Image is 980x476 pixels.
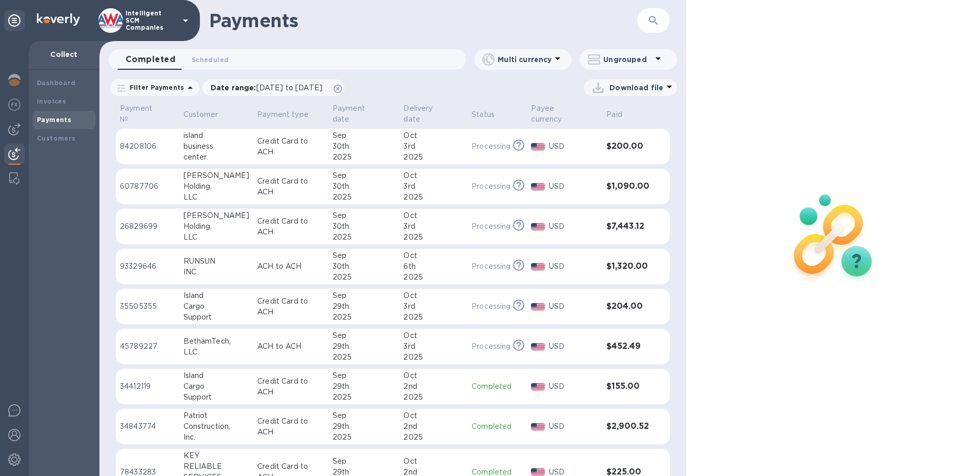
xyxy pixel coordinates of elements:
div: 2025 [403,192,463,203]
div: Oct [403,290,463,301]
p: 34843774 [120,421,175,432]
img: Logo [37,13,80,26]
div: 29th [333,301,396,312]
p: Date range : [211,83,328,93]
p: Customer [183,109,218,120]
div: LLC [183,232,250,243]
p: Payment № [120,103,162,125]
p: USD [549,381,598,392]
p: Processing [472,301,511,312]
div: 2025 [333,232,396,243]
div: 2025 [333,272,396,283]
div: Oct [403,410,463,421]
div: Sep [333,410,396,421]
div: 2025 [333,432,396,443]
div: 3rd [403,221,463,232]
div: 2nd [403,381,463,392]
div: 30th [333,261,396,272]
img: USD [531,343,545,350]
img: USD [531,143,545,150]
p: Processing [472,341,511,352]
h3: $7,443.12 [606,222,649,231]
div: Sep [333,456,396,467]
h3: $452.49 [606,342,649,351]
div: BethamTech, [183,336,250,347]
span: Payment date [333,103,396,125]
span: Paid [606,109,636,120]
span: Payee currency [531,103,598,125]
p: Processing [472,181,511,192]
div: 2025 [403,272,463,283]
p: Paid [606,109,622,120]
p: USD [549,141,598,152]
p: USD [549,341,598,352]
p: Completed [472,381,523,392]
div: Holding, [183,181,250,192]
p: Processing [472,141,511,152]
h3: $155.00 [606,382,649,391]
div: 2025 [333,192,396,203]
div: Support [183,392,250,403]
h1: Payments [209,10,637,31]
div: Construction, [183,421,250,432]
span: Customer [183,109,232,120]
div: 2025 [333,352,396,363]
b: Customers [37,134,76,142]
span: Delivery date [403,103,463,125]
div: [PERSON_NAME] [183,210,250,221]
p: Collect [37,49,91,60]
div: 30th [333,181,396,192]
p: 93329646 [120,261,175,272]
div: Sep [333,330,396,341]
div: 30th [333,221,396,232]
div: 3rd [403,141,463,152]
div: Oct [403,456,463,467]
b: Invoices [37,97,66,105]
img: USD [531,383,545,390]
p: Payee currency [531,103,585,125]
div: 2025 [403,392,463,403]
img: USD [531,468,545,475]
p: 45789227 [120,341,175,352]
div: INC [183,267,250,277]
div: KEY [183,450,250,461]
div: center [183,152,250,163]
p: ACH to ACH [257,341,324,352]
div: Oct [403,170,463,181]
img: USD [531,183,545,190]
div: 2025 [333,152,396,163]
img: USD [531,263,545,270]
h3: $204.00 [606,302,649,311]
span: Payment type [257,109,322,120]
div: RUNSUN [183,256,250,267]
div: Oct [403,250,463,261]
div: 6th [403,261,463,272]
div: 2025 [403,232,463,243]
b: Payments [37,116,71,124]
p: Processing [472,261,511,272]
div: 3rd [403,301,463,312]
div: Oct [403,330,463,341]
img: USD [531,223,545,230]
div: Unpin categories [4,10,25,31]
p: Credit Card to ACH [257,376,324,398]
p: 35505355 [120,301,175,312]
p: ACH to ACH [257,261,324,272]
div: Sep [333,130,396,141]
div: [PERSON_NAME] [183,170,250,181]
p: 26829699 [120,221,175,232]
div: 2025 [403,312,463,323]
p: Delivery date [403,103,450,125]
p: Payment type [257,109,309,120]
h3: $2,900.52 [606,422,649,431]
div: Sep [333,170,396,181]
h3: $1,090.00 [606,182,649,191]
p: Payment date [333,103,382,125]
div: Holding, [183,221,250,232]
p: Download file [609,83,663,93]
img: USD [531,303,545,310]
p: USD [549,421,598,432]
div: Cargo [183,381,250,392]
span: Payment № [120,103,175,125]
p: USD [549,301,598,312]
